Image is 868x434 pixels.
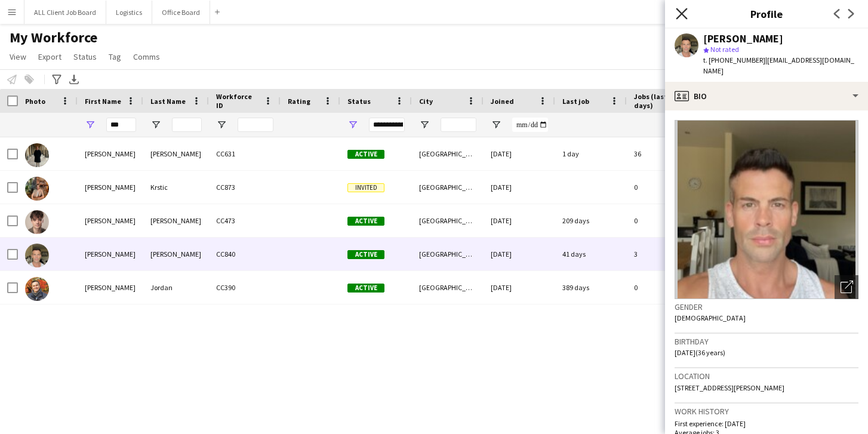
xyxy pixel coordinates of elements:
[484,271,555,304] div: [DATE]
[675,336,858,347] h3: Birthday
[703,56,765,64] span: t. [PHONE_NUMBER]
[25,177,49,201] img: Adam Krstic
[562,97,589,106] span: Last job
[484,137,555,170] div: [DATE]
[412,137,484,170] div: [GEOGRAPHIC_DATA]
[412,271,484,304] div: [GEOGRAPHIC_DATA]
[216,92,259,110] span: Workforce ID
[106,118,136,132] input: First Name Filter Input
[288,97,310,106] span: Rating
[143,204,209,237] div: [PERSON_NAME]
[412,171,484,204] div: [GEOGRAPHIC_DATA]
[675,120,858,299] img: Crew avatar or photo
[78,204,143,237] div: [PERSON_NAME]
[675,419,858,428] p: First experience: [DATE]
[172,118,202,132] input: Last Name Filter Input
[152,1,210,24] button: Office Board
[85,97,121,106] span: First Name
[25,277,49,301] img: Damien Jordan
[38,51,61,62] span: Export
[238,118,273,132] input: Workforce ID Filter Input
[675,371,858,381] h3: Location
[10,51,26,62] span: View
[627,271,704,304] div: 0
[491,97,514,106] span: Joined
[347,284,384,293] span: Active
[419,119,430,130] button: Open Filter Menu
[675,383,784,392] span: [STREET_ADDRESS][PERSON_NAME]
[133,51,160,62] span: Comms
[555,137,627,170] div: 1 day
[412,238,484,270] div: [GEOGRAPHIC_DATA]
[50,72,64,87] app-action-btn: Advanced filters
[347,183,384,192] span: Invited
[69,49,101,64] a: Status
[675,313,746,322] span: [DEMOGRAPHIC_DATA]
[665,6,868,21] h3: Profile
[419,97,433,106] span: City
[5,49,31,64] a: View
[150,97,186,106] span: Last Name
[209,137,281,170] div: CC631
[33,49,66,64] a: Export
[67,72,81,87] app-action-btn: Export XLSX
[627,204,704,237] div: 0
[209,271,281,304] div: CC390
[143,238,209,270] div: [PERSON_NAME]
[627,137,704,170] div: 36
[216,119,227,130] button: Open Filter Menu
[484,171,555,204] div: [DATE]
[109,51,121,62] span: Tag
[484,238,555,270] div: [DATE]
[347,250,384,259] span: Active
[634,92,683,110] span: Jobs (last 90 days)
[347,97,371,106] span: Status
[209,204,281,237] div: CC473
[25,210,49,234] img: Adam Wadsworth
[347,217,384,226] span: Active
[703,56,854,75] span: | [EMAIL_ADDRESS][DOMAIN_NAME]
[104,49,126,64] a: Tag
[412,204,484,237] div: [GEOGRAPHIC_DATA]
[106,1,152,24] button: Logistics
[10,29,97,47] span: My Workforce
[703,33,783,44] div: [PERSON_NAME]
[25,97,45,106] span: Photo
[491,119,501,130] button: Open Filter Menu
[555,204,627,237] div: 209 days
[555,271,627,304] div: 389 days
[209,171,281,204] div: CC873
[143,171,209,204] div: Krstic
[143,137,209,170] div: [PERSON_NAME]
[675,301,858,312] h3: Gender
[25,244,49,267] img: Damian Lavelle
[78,238,143,270] div: [PERSON_NAME]
[78,171,143,204] div: [PERSON_NAME]
[24,1,106,24] button: ALL Client Job Board
[512,118,548,132] input: Joined Filter Input
[627,171,704,204] div: 0
[441,118,476,132] input: City Filter Input
[484,204,555,237] div: [DATE]
[347,119,358,130] button: Open Filter Menu
[73,51,97,62] span: Status
[665,82,868,110] div: Bio
[209,238,281,270] div: CC840
[627,238,704,270] div: 3
[85,119,96,130] button: Open Filter Menu
[78,137,143,170] div: [PERSON_NAME]
[78,271,143,304] div: [PERSON_NAME]
[347,150,384,159] span: Active
[555,238,627,270] div: 41 days
[143,271,209,304] div: Jordan
[675,348,725,357] span: [DATE] (36 years)
[25,143,49,167] img: Adam Connor
[710,45,739,54] span: Not rated
[675,406,858,417] h3: Work history
[128,49,165,64] a: Comms
[150,119,161,130] button: Open Filter Menu
[835,275,858,299] div: Open photos pop-in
